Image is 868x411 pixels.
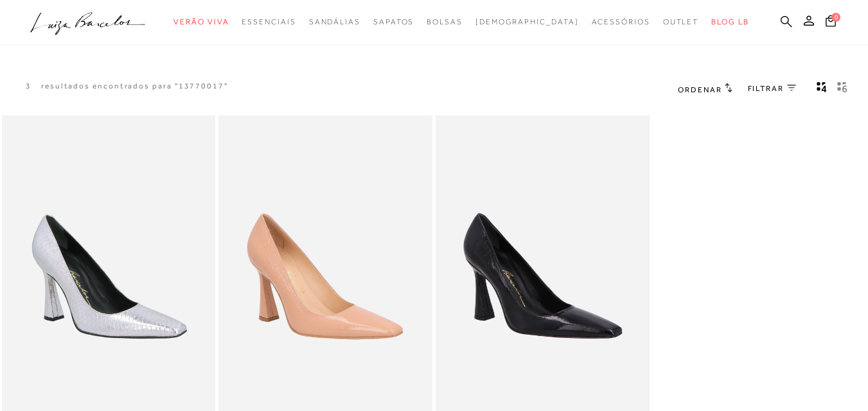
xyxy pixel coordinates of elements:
[242,17,296,26] span: Essenciais
[822,14,840,31] button: 0
[711,17,748,26] span: BLOG LB
[663,17,699,26] span: Outlet
[592,10,650,34] a: categoryNavScreenReaderText
[678,85,722,94] span: Ordenar
[173,17,229,26] span: Verão Viva
[373,10,414,34] a: categoryNavScreenReaderText
[592,17,650,26] span: Acessórios
[427,17,463,26] span: Bolsas
[711,10,748,34] a: BLOG LB
[663,10,699,34] a: categoryNavScreenReaderText
[309,10,360,34] a: categoryNavScreenReaderText
[309,17,360,26] span: Sandálias
[748,83,784,94] span: FILTRAR
[831,13,840,22] span: 0
[427,10,463,34] a: categoryNavScreenReaderText
[373,17,414,26] span: Sapatos
[475,17,579,26] span: [DEMOGRAPHIC_DATA]
[242,10,296,34] a: categoryNavScreenReaderText
[833,81,851,97] button: gridText6Desc
[26,81,31,92] p: 3
[813,81,831,97] button: Mostrar 4 produtos por linha
[173,10,229,34] a: categoryNavScreenReaderText
[41,81,228,92] : resultados encontrados para "13770017"
[475,10,579,34] a: noSubCategoriesText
